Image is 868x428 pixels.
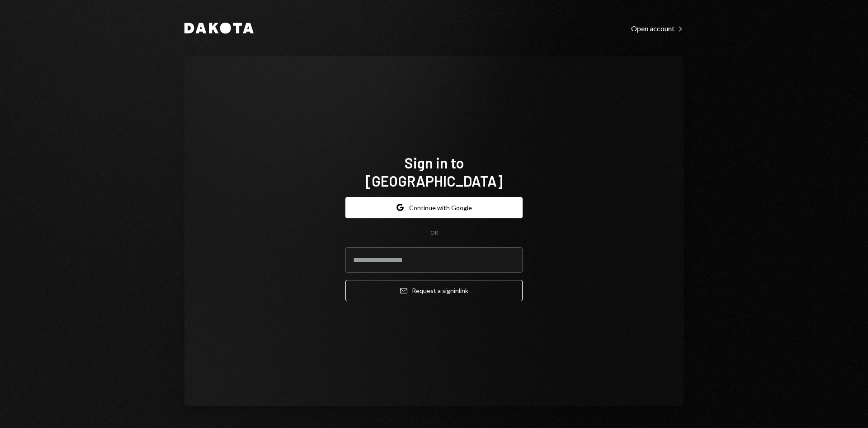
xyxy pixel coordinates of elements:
button: Request a signinlink [345,280,523,301]
div: OR [430,229,438,237]
button: Continue with Google [345,197,523,218]
div: Open account [631,24,684,33]
h1: Sign in to [GEOGRAPHIC_DATA] [345,154,523,190]
a: Open account [631,23,684,33]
